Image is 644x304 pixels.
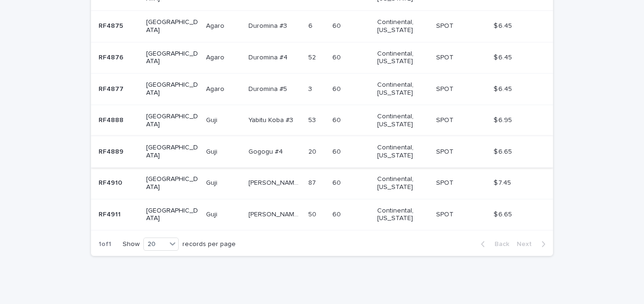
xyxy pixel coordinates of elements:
[332,52,343,62] p: 60
[248,209,303,219] p: Uraga Harsu Haro lot #3 Natural
[146,18,198,34] p: [GEOGRAPHIC_DATA]
[146,175,198,191] p: [GEOGRAPHIC_DATA]
[332,20,343,30] p: 60
[248,52,289,62] p: Duromina #4
[206,20,226,30] p: Agaro
[332,146,343,156] p: 60
[513,240,553,248] button: Next
[308,209,318,219] p: 50
[91,199,553,230] tr: RF4911RF4911 [GEOGRAPHIC_DATA]GujiGuji [PERSON_NAME] Harsu [PERSON_NAME] lot #3 Natural[PERSON_NA...
[91,10,553,42] tr: RF4875RF4875 [GEOGRAPHIC_DATA]AgaroAgaro Duromina #3Duromina #3 66 6060 Continental, [US_STATE] S...
[436,209,455,219] p: SPOT
[308,83,314,93] p: 3
[91,136,553,168] tr: RF4889RF4889 [GEOGRAPHIC_DATA]GujiGuji Gogogu #4Gogogu #4 2020 6060 Continental, [US_STATE] SPOTS...
[494,52,514,62] p: $ 6.45
[206,52,226,62] p: Agaro
[182,240,236,248] p: records per page
[308,52,318,62] p: 52
[332,177,343,187] p: 60
[144,239,166,249] div: 20
[248,146,285,156] p: Gogogu #4
[206,146,219,156] p: Guji
[332,115,343,124] p: 60
[494,20,514,30] p: $ 6.45
[91,105,553,136] tr: RF4888RF4888 [GEOGRAPHIC_DATA]GujiGuji Yabitu Koba #3Yabitu Koba #3 5353 6060 Continental, [US_ST...
[494,209,514,219] p: $ 6.65
[494,146,514,156] p: $ 6.65
[99,177,124,187] p: RF4910
[146,50,198,66] p: [GEOGRAPHIC_DATA]
[248,83,289,93] p: Duromina #5
[206,209,219,219] p: Guji
[436,177,455,187] p: SPOT
[308,20,314,30] p: 6
[308,177,318,187] p: 87
[517,241,537,247] span: Next
[99,209,123,219] p: RF4911
[332,83,343,93] p: 60
[146,81,198,97] p: [GEOGRAPHIC_DATA]
[91,233,119,256] p: 1 of 1
[248,20,289,30] p: Duromina #3
[91,74,553,105] tr: RF4877RF4877 [GEOGRAPHIC_DATA]AgaroAgaro Duromina #5Duromina #5 33 6060 Continental, [US_STATE] S...
[99,20,125,30] p: RF4875
[99,146,125,156] p: RF4889
[436,115,455,124] p: SPOT
[146,113,198,129] p: [GEOGRAPHIC_DATA]
[332,209,343,219] p: 60
[494,115,514,124] p: $ 6.95
[494,177,513,187] p: $ 7.45
[248,177,303,187] p: Uraga Goro Muda lot #1 Natural
[146,207,198,223] p: [GEOGRAPHIC_DATA]
[206,115,219,124] p: Guji
[248,115,295,124] p: Yabitu Koba #3
[473,240,513,248] button: Back
[99,115,125,124] p: RF4888
[436,20,455,30] p: SPOT
[146,144,198,160] p: [GEOGRAPHIC_DATA]
[206,177,219,187] p: Guji
[489,241,509,247] span: Back
[99,83,125,93] p: RF4877
[436,52,455,62] p: SPOT
[206,83,226,93] p: Agaro
[494,83,514,93] p: $ 6.45
[91,42,553,74] tr: RF4876RF4876 [GEOGRAPHIC_DATA]AgaroAgaro Duromina #4Duromina #4 5252 6060 Continental, [US_STATE]...
[436,146,455,156] p: SPOT
[99,52,125,62] p: RF4876
[123,240,140,248] p: Show
[308,146,318,156] p: 20
[91,167,553,199] tr: RF4910RF4910 [GEOGRAPHIC_DATA]GujiGuji [PERSON_NAME] Muda lot #1 Natural[PERSON_NAME] Muda lot #1...
[308,115,318,124] p: 53
[436,83,455,93] p: SPOT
